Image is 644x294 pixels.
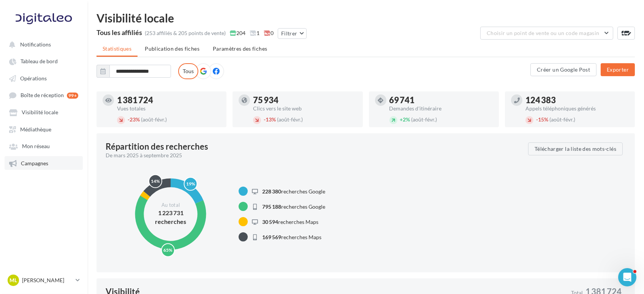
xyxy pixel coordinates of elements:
span: 13% [264,116,276,123]
span: 204 [230,29,245,37]
span: 1 [250,29,259,37]
span: ML [9,276,17,284]
span: Médiathèque [20,126,51,133]
button: Notifications [5,37,80,51]
span: 23% [128,116,140,123]
div: Appels téléphoniques générés [525,106,629,111]
button: Choisir un point de vente ou un code magasin [480,27,613,40]
span: Publication des fiches [145,45,199,52]
span: recherches Google [262,203,325,210]
span: - [536,116,538,123]
div: (253 affiliés & 205 points de vente) [145,29,226,37]
div: 69 741 [389,96,493,104]
a: Campagnes [5,156,83,170]
div: 75 934 [253,96,356,104]
a: Visibilité locale [5,105,83,119]
span: Boîte de réception [21,92,64,99]
div: 99+ [67,93,78,99]
p: [PERSON_NAME] [22,276,73,284]
span: Campagnes [21,160,48,166]
div: Tous les affiliés [97,29,142,36]
label: Tous [178,63,198,79]
span: Opérations [20,75,47,81]
span: recherches Maps [262,219,318,225]
a: ML [PERSON_NAME] [6,273,81,288]
span: Tableau de bord [21,58,58,65]
a: Tableau de bord [5,54,83,68]
span: (août-févr.) [141,116,167,123]
div: 124 383 [525,96,629,104]
span: recherches Google [262,188,325,195]
span: - [264,116,266,123]
div: Clics vers le site web [253,106,356,111]
span: (août-févr.) [277,116,303,123]
span: (août-févr.) [411,116,437,123]
span: recherches Maps [262,234,321,240]
span: Choisir un point de vente ou un code magasin [487,30,599,36]
a: Mon réseau [5,139,83,153]
span: 228 380 [262,188,281,195]
button: Créer un Google Post [530,63,597,76]
div: Demandes d'itinéraire [389,106,493,111]
div: 1 381 724 [117,96,220,104]
span: 2% [400,116,410,123]
a: Médiathèque [5,122,83,136]
span: 795 188 [262,203,281,210]
a: Boîte de réception 99+ [5,88,83,102]
span: + [400,116,403,123]
iframe: Intercom live chat [618,268,636,286]
span: Paramètres des fiches [213,45,267,52]
span: Visibilité locale [22,109,58,116]
span: (août-févr.) [549,116,575,123]
div: Répartition des recherches [106,142,208,151]
button: Filtrer [278,28,307,39]
button: Exporter [601,63,635,76]
button: Télécharger la liste des mots-clés [528,142,623,155]
div: Visibilité locale [97,12,635,24]
span: 30 594 [262,219,278,225]
span: Notifications [20,41,51,48]
a: Opérations [5,71,83,85]
div: Vues totales [117,106,220,111]
span: Mon réseau [22,143,50,150]
span: 0 [264,29,274,37]
span: 15% [536,116,548,123]
span: - [128,116,130,123]
span: 169 569 [262,234,281,240]
div: De mars 2025 à septembre 2025 [106,152,522,159]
